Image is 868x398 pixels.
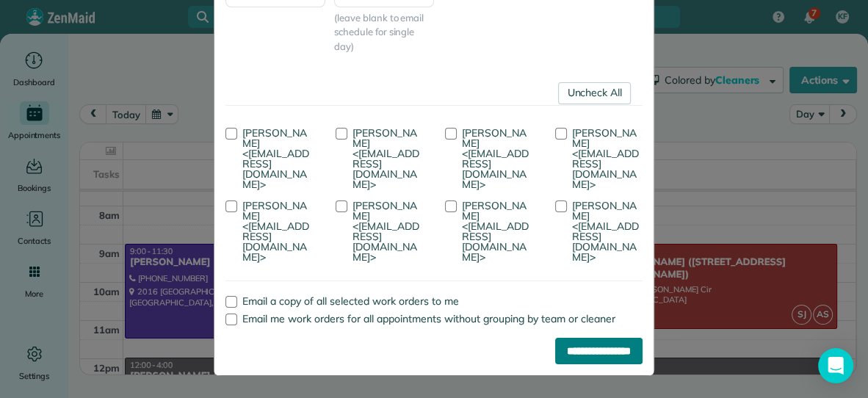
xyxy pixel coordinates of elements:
[242,126,309,191] span: [PERSON_NAME] <[EMAIL_ADDRESS][DOMAIN_NAME]>
[572,199,639,264] span: [PERSON_NAME] <[EMAIL_ADDRESS][DOMAIN_NAME]>
[242,294,459,308] span: Email a copy of all selected work orders to me
[558,82,631,104] a: Uncheck All
[352,126,419,191] span: [PERSON_NAME] <[EMAIL_ADDRESS][DOMAIN_NAME]>
[352,199,419,264] span: [PERSON_NAME] <[EMAIL_ADDRESS][DOMAIN_NAME]>
[462,126,529,191] span: [PERSON_NAME] <[EMAIL_ADDRESS][DOMAIN_NAME]>
[572,126,639,191] span: [PERSON_NAME] <[EMAIL_ADDRESS][DOMAIN_NAME]>
[462,199,529,264] span: [PERSON_NAME] <[EMAIL_ADDRESS][DOMAIN_NAME]>
[242,199,309,264] span: [PERSON_NAME] <[EMAIL_ADDRESS][DOMAIN_NAME]>
[334,11,434,54] span: (leave blank to email schedule for single day)
[818,348,853,383] div: Open Intercom Messenger
[242,312,615,325] span: Email me work orders for all appointments without grouping by team or cleaner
